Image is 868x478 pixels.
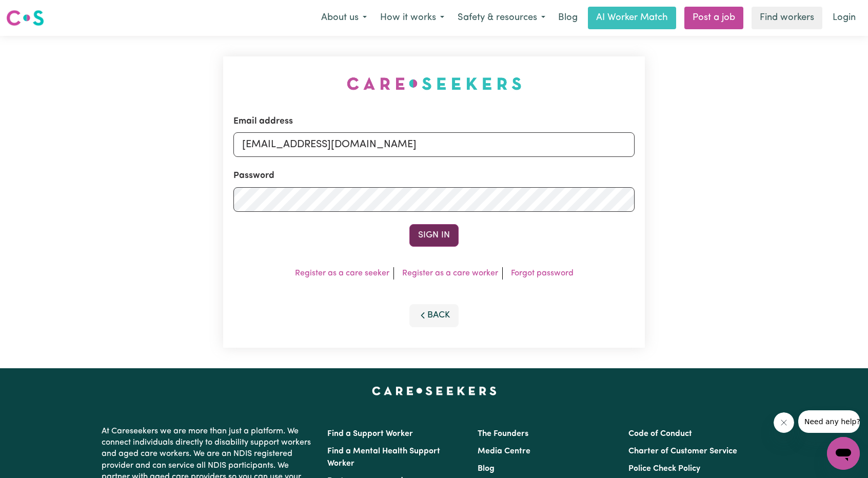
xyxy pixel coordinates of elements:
[327,430,413,438] a: Find a Support Worker
[6,6,44,30] a: Careseekers logo
[588,7,676,29] a: AI Worker Match
[233,169,274,183] label: Password
[826,7,862,29] a: Login
[233,115,293,128] label: Email address
[372,387,497,395] a: Careseekers home page
[409,304,459,327] button: Back
[6,9,44,27] img: Careseekers logo
[628,430,692,438] a: Code of Conduct
[684,7,743,29] a: Post a job
[628,465,700,473] a: Police Check Policy
[798,410,860,433] iframe: Message from company
[295,269,389,277] a: Register as a care seeker
[774,412,794,433] iframe: Close message
[827,437,860,470] iframe: Button to launch messaging window
[409,224,459,247] button: Sign In
[478,430,528,438] a: The Founders
[373,7,451,29] button: How it works
[752,7,822,29] a: Find workers
[628,447,737,455] a: Charter of Customer Service
[478,465,495,473] a: Blog
[511,269,574,277] a: Forgot password
[478,447,530,455] a: Media Centre
[402,269,498,277] a: Register as a care worker
[233,132,635,157] input: Email address
[451,7,552,29] button: Safety & resources
[327,447,440,468] a: Find a Mental Health Support Worker
[6,7,62,15] span: Need any help?
[314,7,373,29] button: About us
[552,7,584,29] a: Blog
